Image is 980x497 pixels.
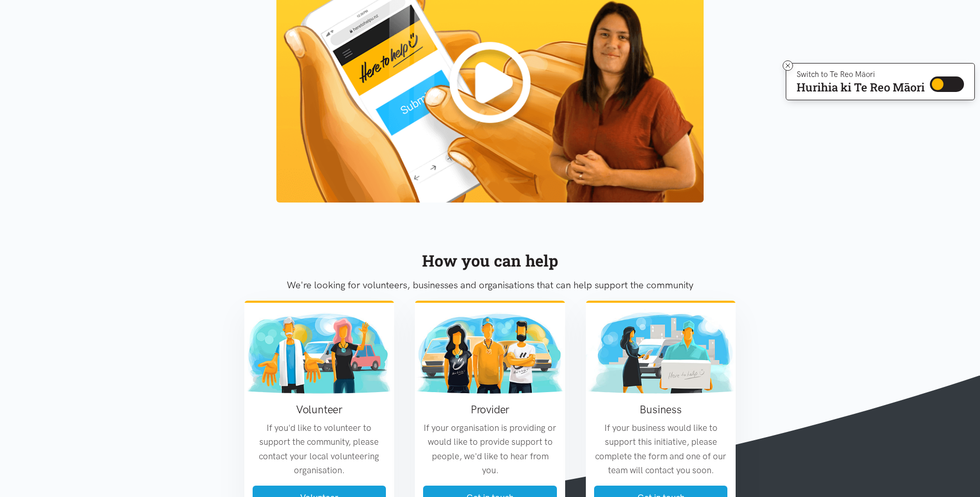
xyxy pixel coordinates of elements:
h3: Business [594,402,728,417]
p: We're looking for volunteers, businesses and organisations that can help support the community [244,277,736,293]
p: Hurihia ki Te Reo Māori [797,83,925,92]
p: Switch to Te Reo Māori [797,71,925,77]
p: If your organisation is providing or would like to provide support to people, we'd like to hear f... [423,421,557,477]
div: How you can help [244,248,736,273]
p: If you'd like to volunteer to support the community, please contact your local volunteering organ... [253,421,386,477]
h3: Volunteer [253,402,386,417]
p: If your business would like to support this initiative, please complete the form and one of our t... [594,421,728,477]
h3: Provider [423,402,557,417]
